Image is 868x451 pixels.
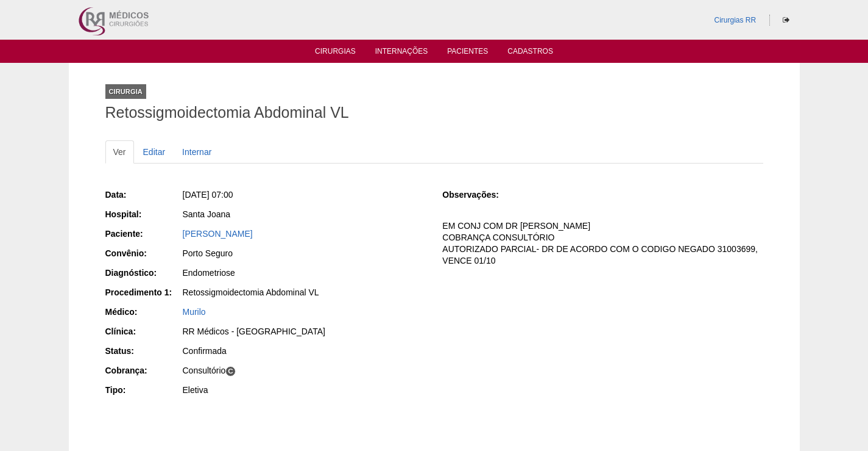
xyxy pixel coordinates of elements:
[105,325,182,337] div: Clínica:
[183,267,426,279] div: Endometriose
[105,189,182,201] div: Data:
[183,208,426,220] div: Santa Joana
[714,16,756,24] a: Cirurgias RR
[105,208,182,220] div: Hospital:
[105,247,182,259] div: Convênio:
[375,47,428,59] a: Internações
[105,84,146,99] div: Cirurgia
[183,190,233,200] span: [DATE] 07:00
[183,247,426,259] div: Porto Seguro
[105,364,182,377] div: Cobrança:
[105,384,182,396] div: Tipo:
[105,306,182,318] div: Médico:
[183,307,206,317] a: Murilo
[183,229,253,239] a: [PERSON_NAME]
[105,286,182,298] div: Procedimento 1:
[183,364,426,377] div: Consultório
[105,105,763,120] h1: Retossigmoidectomia Abdominal VL
[442,220,763,267] p: EM CONJ COM DR [PERSON_NAME] COBRANÇA CONSULTÓRIO AUTORIZADO PARCIAL- DR DE ACORDO COM O CODIGO N...
[183,325,426,337] div: RR Médicos - [GEOGRAPHIC_DATA]
[105,140,134,164] a: Ver
[105,267,182,279] div: Diagnóstico:
[225,366,236,377] span: C
[183,345,426,357] div: Confirmada
[105,228,182,240] div: Paciente:
[174,140,219,164] a: Internar
[507,47,553,59] a: Cadastros
[183,286,426,298] div: Retossigmoidectomia Abdominal VL
[135,140,174,164] a: Editar
[315,47,356,59] a: Cirurgias
[442,189,518,201] div: Observações:
[447,47,488,59] a: Pacientes
[105,345,182,357] div: Status:
[183,384,426,396] div: Eletiva
[783,16,789,24] i: Sair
